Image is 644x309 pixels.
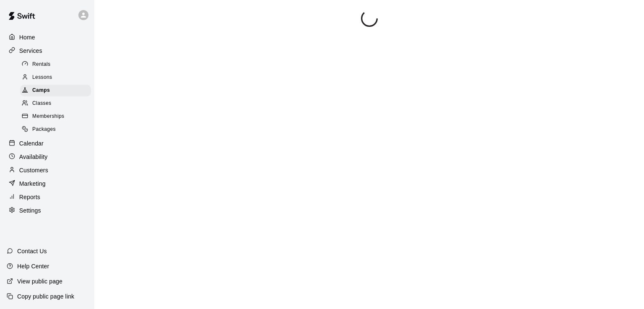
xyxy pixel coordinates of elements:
a: Memberships [20,110,94,123]
p: Help Center [17,262,49,270]
span: Lessons [32,73,52,82]
div: Rentals [20,59,91,70]
a: Calendar [7,137,88,150]
div: Camps [20,85,91,96]
p: View public page [17,277,62,286]
p: Customers [19,166,48,174]
p: Home [19,33,35,42]
p: Reports [19,193,40,201]
div: Memberships [20,111,91,122]
p: Services [19,47,42,55]
a: Classes [20,97,94,110]
a: Marketing [7,177,88,190]
div: Packages [20,124,91,135]
a: Services [7,44,88,57]
a: Rentals [20,58,94,71]
a: Availability [7,151,88,163]
p: Calendar [19,139,44,148]
a: Customers [7,164,88,177]
a: Settings [7,204,88,217]
a: Home [7,31,88,44]
a: Lessons [20,71,94,84]
p: Contact Us [17,247,47,255]
div: Classes [20,98,91,109]
span: Camps [32,86,50,95]
span: Memberships [32,112,64,121]
span: Packages [32,125,56,134]
p: Marketing [19,179,46,188]
a: Reports [7,191,88,203]
a: Packages [20,123,94,136]
div: Lessons [20,72,91,83]
span: Rentals [32,60,51,69]
span: Classes [32,99,51,108]
a: Camps [20,84,94,97]
p: Copy public page link [17,292,74,301]
p: Availability [19,153,48,161]
p: Settings [19,206,41,215]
